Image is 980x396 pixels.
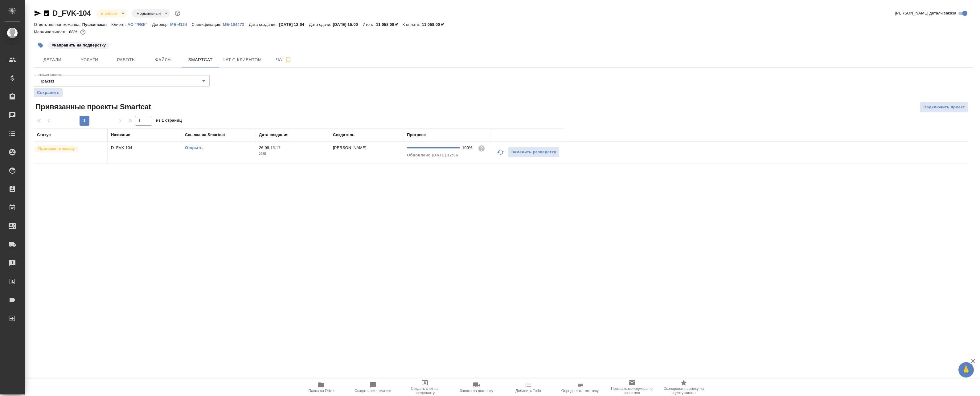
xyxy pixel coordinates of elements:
[96,9,127,18] div: В работе
[958,362,974,378] button: 🙏
[128,22,152,27] a: АО "ФВК"
[259,132,289,138] div: Дата создания
[38,79,56,84] button: Трактат
[170,22,191,27] a: МБ-4124
[38,146,75,152] p: Привязан к заказу
[422,22,448,27] p: 11 058,00 ₽
[112,56,141,64] span: Работы
[52,42,106,48] p: #направить на подверстку
[152,22,170,27] p: Договор:
[895,10,956,16] span: [PERSON_NAME] детали заказа
[407,153,458,157] span: Обновлено [DATE] 17:36
[34,30,69,34] p: Маржинальность:
[259,151,327,157] p: 2025
[333,22,363,27] p: [DATE] 15:00
[508,147,560,158] button: Заменить разверстку
[259,145,270,150] p: 26.09,
[34,38,47,52] button: Добавить тэг
[174,9,182,17] button: Доп статусы указывают на важность/срочность заказа
[403,22,422,27] p: К оплате:
[269,56,299,63] span: Чат
[961,363,971,376] span: 🙏
[192,22,223,27] p: Спецификация:
[185,145,203,150] a: Открыть
[69,30,79,34] p: 88%
[34,75,210,87] div: Трактат
[43,10,50,17] button: Скопировать ссылку
[34,102,151,112] span: Привязанные проекты Smartcat
[111,145,179,151] p: D_FVK-104
[34,88,63,97] button: Сохранить
[47,42,110,47] span: направить на подверстку
[34,22,82,27] p: Ответственная команда:
[156,117,182,126] span: из 1 страниц
[149,56,178,64] span: Файлы
[38,56,67,64] span: Детали
[111,22,127,27] p: Клиент:
[52,9,91,17] a: D_FVK-104
[223,56,262,64] span: Чат с клиентом
[79,28,87,36] button: 1112.96 RUB;
[82,22,112,27] p: Пушкинская
[333,145,367,150] p: [PERSON_NAME]
[99,11,119,16] button: В работе
[185,132,225,138] div: Ссылка на Smartcat
[309,22,333,27] p: Дата сдачи:
[462,145,473,151] div: 100%
[923,104,965,111] span: Подключить проект
[376,22,403,27] p: 11 058,00 ₽
[111,132,130,138] div: Название
[34,10,41,17] button: Скопировать ссылку для ЯМессенджера
[920,102,968,113] button: Подключить проект
[363,22,376,27] p: Итого:
[270,145,281,150] p: 15:17
[132,9,170,18] div: В работе
[223,22,249,27] a: МБ-104473
[333,132,355,138] div: Создатель
[186,56,215,64] span: Smartcat
[511,149,556,156] span: Заменить разверстку
[279,22,309,27] p: [DATE] 12:04
[285,56,292,63] svg: Подписаться
[493,145,508,160] button: Обновить прогресс
[249,22,279,27] p: Дата создания:
[135,11,162,16] button: Нормальный
[407,132,426,138] div: Прогресс
[75,56,104,64] span: Услуги
[37,90,59,96] span: Сохранить
[37,132,51,138] div: Статус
